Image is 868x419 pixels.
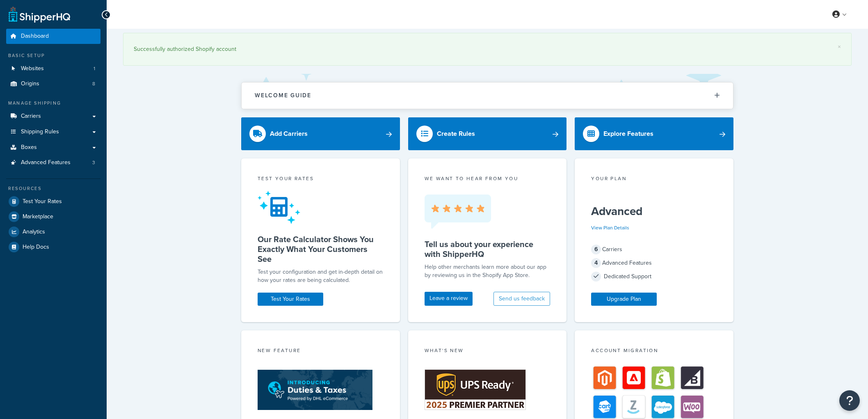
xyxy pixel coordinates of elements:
a: Analytics [6,224,101,239]
span: 6 [591,245,601,254]
button: Welcome Guide [242,82,733,108]
div: Successfully authorized Shopify account [134,44,841,55]
h5: Advanced [591,205,717,218]
div: Test your configuration and get in-depth detail on how your rates are being calculated. [258,268,384,284]
a: Leave a review [425,292,473,306]
div: Add Carriers [270,128,308,140]
span: Analytics [23,229,45,236]
div: Manage Shipping [6,100,101,107]
a: Advanced Features3 [6,155,101,170]
div: Create Rules [437,128,475,140]
div: Explore Features [603,128,653,140]
a: Explore Features [575,117,733,150]
span: 4 [591,258,601,268]
a: Test Your Rates [6,194,101,209]
p: Help other merchants learn more about our app by reviewing us in the Shopify App Store. [425,263,550,279]
li: Websites [6,61,101,76]
div: New Feature [258,347,384,356]
button: Open Resource Center [839,390,860,411]
div: Carriers [591,244,717,255]
div: Advanced Features [591,257,717,269]
h5: Our Rate Calculator Shows You Exactly What Your Customers See [258,234,384,264]
a: Create Rules [408,117,567,150]
a: Origins8 [6,76,101,92]
span: Websites [21,65,44,72]
a: Shipping Rules [6,124,101,140]
span: 3 [92,159,95,166]
h5: Tell us about your experience with ShipperHQ [425,239,550,259]
a: Marketplace [6,209,101,224]
div: Your Plan [591,175,717,184]
a: × [838,44,841,50]
li: Advanced Features [6,155,101,170]
span: Advanced Features [21,159,71,166]
a: Dashboard [6,29,101,44]
div: Test your rates [258,175,384,184]
div: Account Migration [591,347,717,356]
a: Upgrade Plan [591,293,657,306]
span: Shipping Rules [21,128,59,135]
span: 8 [92,80,95,87]
li: Origins [6,76,101,92]
div: What's New [425,347,550,356]
span: 1 [94,65,95,72]
span: Test Your Rates [23,198,62,205]
a: View Plan Details [591,224,629,231]
p: we want to hear from you [425,175,550,182]
a: Add Carriers [241,117,400,150]
div: Resources [6,185,101,192]
h2: Welcome Guide [255,92,311,98]
button: Send us feedback [493,292,550,306]
div: Basic Setup [6,52,101,59]
a: Carriers [6,109,101,124]
div: Dedicated Support [591,271,717,282]
a: Boxes [6,140,101,155]
span: Boxes [21,144,37,151]
a: Help Docs [6,240,101,254]
span: Carriers [21,113,41,120]
span: Dashboard [21,33,49,40]
a: Test Your Rates [258,293,323,306]
span: Origins [21,80,39,87]
span: Help Docs [23,244,49,251]
span: Marketplace [23,213,53,220]
a: Websites1 [6,61,101,76]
